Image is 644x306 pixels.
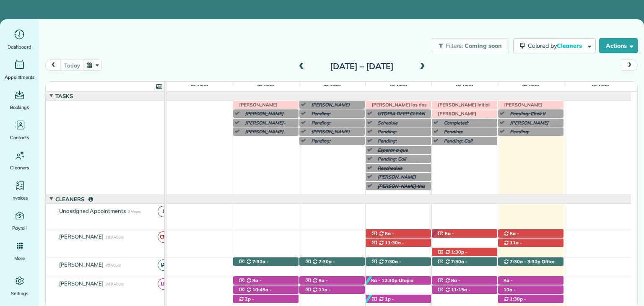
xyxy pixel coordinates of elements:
[437,277,460,289] span: 8a - 11a
[233,295,299,303] div: [GEOGRAPHIC_DATA]
[446,42,463,49] span: Filters:
[373,165,428,213] span: Reschedule [PERSON_NAME] (Cancel [PERSON_NAME] appt for [DATE] and if possible reschedule for [DA...
[506,120,561,150] span: [PERSON_NAME] 10/14 (Please schedule [PERSON_NAME] for [DATE] 11AM for an initial cleaning. Thanks)
[520,83,542,90] span: [DATE]
[3,179,36,202] a: Invoices
[238,287,272,298] span: 10:45a - 1:30p
[158,206,169,217] span: !
[503,236,558,248] span: [PERSON_NAME] ([PHONE_NUMBER])
[498,239,563,247] div: [STREET_ADDRESS]
[304,277,328,289] span: 8a - 10:30a
[366,295,431,303] div: [STREET_ADDRESS]
[503,240,522,252] span: 11a - 2p
[299,276,365,285] div: [STREET_ADDRESS]
[503,231,519,242] span: 8a - 10:45a
[304,283,360,295] span: [PERSON_NAME] ([PHONE_NUMBER])
[105,263,120,267] span: 40 Hours
[10,103,29,112] span: Bookings
[105,282,123,286] span: 34.8 Hours
[238,293,291,304] span: [PERSON_NAME] ([PHONE_NUMBER])
[11,194,28,202] span: Invoices
[503,246,549,257] span: [PERSON_NAME] ([PHONE_NUMBER])
[437,255,489,267] span: [PERSON_NAME] ([PHONE_NUMBER])
[60,60,83,71] button: today
[11,289,29,298] span: Settings
[503,287,519,298] span: 10a - 12:45p
[437,231,454,242] span: 8a - 12:45p
[432,257,497,266] div: 11940 [US_STATE] 181 - Fairhope, AL, 36532
[439,138,487,156] span: Pending: Call [PERSON_NAME] to confirm payment
[57,261,106,268] span: [PERSON_NAME]
[45,60,61,71] button: prev
[3,58,36,81] a: Appointments
[241,120,293,162] span: [PERSON_NAME]-[PERSON_NAME] limpiar la habitacion que falto-No se limpio por un error en una nota...
[439,120,490,138] span: Completed: [PERSON_NAME]-Tip $10
[255,83,277,90] span: [DATE]
[373,156,423,180] span: Pending: Call [US_STATE] March to confirm appointment date
[503,259,554,277] span: Office (Shcs) ([PHONE_NUMBER])
[238,265,284,276] span: Office (Shcs) ([PHONE_NUMBER])
[373,129,415,140] span: Pending: [PERSON_NAME]
[371,265,416,276] span: Office (Shcs) ([PHONE_NUMBER])
[233,276,299,285] div: [STREET_ADDRESS][PERSON_NAME]
[371,246,423,257] span: [PERSON_NAME] ([PHONE_NUMBER])
[371,236,419,248] span: [PERSON_NAME] ([PHONE_NUMBER])
[373,111,425,117] span: UTOPIA DEEP CLEAN
[500,102,543,114] span: [PERSON_NAME] decansa hoy
[509,259,541,265] span: 7:30a - 3:30p
[373,120,429,216] span: Schedule [PERSON_NAME] (Schedule [PERSON_NAME] for the same day and time as last week please also...
[57,233,106,240] span: [PERSON_NAME]
[158,278,169,290] span: LE
[437,259,467,270] span: 7:30a - 3:30p
[432,229,497,238] div: [STREET_ADDRESS]
[367,102,426,114] span: [PERSON_NAME] los dos pisos hoy
[371,231,394,242] span: 8a - 11a
[437,265,483,276] span: Office (Shcs) ([PHONE_NUMBER])
[3,28,36,51] a: Dashboard
[373,174,428,192] span: [PERSON_NAME] [DATE], guest checks in [DATE]
[309,62,414,71] h2: [DATE] – [DATE]
[503,283,558,295] span: [PERSON_NAME] ([PHONE_NUMBER])
[454,83,475,90] span: [DATE]
[437,283,485,295] span: [PERSON_NAME] ([PHONE_NUMBER])
[506,129,559,158] span: Pending: [PERSON_NAME] wants to schedule a cleaning [DATE] (Her last clean was [DATE])
[503,293,558,304] span: [PERSON_NAME] ([PHONE_NUMBER])
[304,293,357,304] span: [PERSON_NAME] ([PHONE_NUMBER])
[238,277,262,289] span: 8a - 10:30a
[105,235,123,239] span: 18.3 Hours
[371,259,401,270] span: 7:30a - 3:30p
[5,73,35,81] span: Appointments
[10,133,29,142] span: Contacts
[557,42,584,49] span: Cleaners
[54,93,75,99] span: Tasks
[513,38,596,53] button: Colored byCleaners
[307,138,362,204] span: Pending: [PERSON_NAME] [PERSON_NAME] (Hi, Please reschedule [PERSON_NAME] for [DATE] or 7 in the ...
[498,295,563,303] div: [STREET_ADDRESS][PERSON_NAME]
[8,43,31,51] span: Dashboard
[498,285,563,294] div: [STREET_ADDRESS][PERSON_NAME]
[241,129,283,140] span: [PERSON_NAME] [DATE]
[366,229,431,238] div: [STREET_ADDRESS]
[498,229,563,238] div: [STREET_ADDRESS]
[3,118,36,142] a: Contacts
[590,83,611,90] span: [DATE]
[388,83,409,90] span: [DATE]
[432,248,497,257] div: [STREET_ADDRESS]
[622,60,638,71] button: next
[437,249,467,261] span: 1:30p - 4:15p
[599,38,638,53] button: Actions
[434,111,493,135] span: [PERSON_NAME] solamente puede con dos casa (Tiene una cita a las 3:15 p,)
[432,276,497,285] div: [STREET_ADDRESS]
[304,265,350,276] span: Office (Shcs) ([PHONE_NUMBER])
[439,129,492,147] span: Pending: [PERSON_NAME] next week
[3,88,36,112] a: Bookings
[437,236,492,248] span: [PERSON_NAME] ([PHONE_NUMBER])
[10,163,29,172] span: Cleaners
[307,102,362,132] span: [PERSON_NAME] reagedar para hoy si es posible (Enviarle texto para confirmar )
[299,285,365,294] div: [STREET_ADDRESS]
[366,239,431,247] div: [STREET_ADDRESS]
[366,257,431,266] div: 11940 [US_STATE] 181 - Fairhope, AL, 36532
[235,102,283,114] span: [PERSON_NAME] descansa este lunes
[373,147,423,183] span: Esperar a que [PERSON_NAME] responda si podemos cambiar su cita a las 230 pm con [PERSON_NAME]
[189,83,210,90] span: [DATE]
